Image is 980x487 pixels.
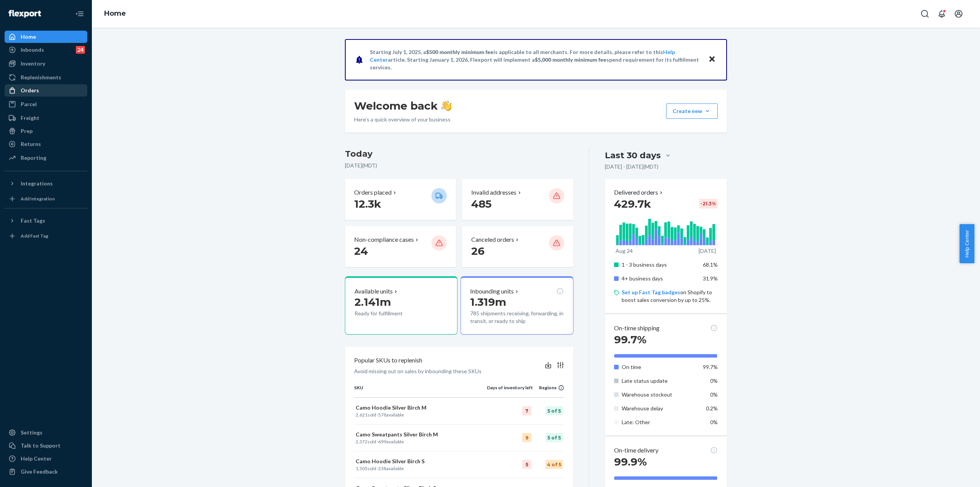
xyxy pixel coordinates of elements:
div: Parcel [21,100,37,108]
div: Settings [21,429,42,436]
p: Late status update [622,377,697,385]
a: Add Integration [5,193,87,205]
span: 0% [710,377,718,384]
p: Late: Other [622,418,697,426]
p: [DATE] ( MDT ) [345,162,573,169]
a: Replenishments [5,71,87,84]
div: Reporting [21,154,46,162]
div: Freight [21,114,39,122]
div: Replenishments [21,74,61,81]
div: Orders [21,87,39,94]
span: 31.9% [703,275,718,282]
span: 99.7% [614,333,647,346]
p: Warehouse delay [622,405,697,412]
p: On-time shipping [614,324,660,333]
span: 1.319m [470,295,506,308]
p: [DATE] - [DATE] ( MDT ) [605,163,658,171]
p: [DATE] [699,247,716,255]
button: Fast Tags [5,215,87,227]
ol: breadcrumbs [98,3,132,25]
h3: Today [345,148,573,160]
div: 5 of 5 [546,433,563,442]
span: 1,505 [356,466,367,471]
div: Give Feedback [21,468,58,476]
p: Here’s a quick overview of your business [354,116,452,123]
a: Help Center [5,453,87,465]
a: Parcel [5,98,87,110]
span: 2,372 [356,439,367,444]
div: Add Integration [21,195,55,202]
p: 4+ business days [622,275,697,282]
div: Home [21,33,36,41]
a: Prep [5,125,87,137]
p: Inbounding units [470,287,514,296]
div: 9 [522,433,531,442]
div: Inventory [21,60,45,67]
span: 99.7% [703,364,718,370]
p: 785 shipments receiving, forwarding, in transit, or ready to ship [470,310,563,325]
span: Help Center [959,224,974,263]
p: on Shopify to boost sales conversion by up to 25%. [622,289,718,304]
p: Popular SKUs to replenish [354,356,422,365]
button: Close Navigation [72,6,87,21]
button: Non-compliance cases 24 [345,226,456,267]
div: Add Fast Tag [21,233,48,239]
a: Freight [5,112,87,124]
button: Invalid addresses 485 [462,179,573,220]
div: Returns [21,140,41,148]
span: 0% [710,419,718,425]
div: Fast Tags [21,217,45,225]
th: SKU [354,384,487,397]
span: 26 [471,244,485,257]
span: $5,000 monthly minimum fee [535,56,606,63]
button: Orders placed 12.3k [345,179,456,220]
button: Delivered orders [614,188,664,197]
div: 24 [76,46,85,54]
a: Home [5,31,87,43]
p: Available units [354,287,393,296]
button: Available units2.141mReady for fulfillment [345,276,457,335]
span: $500 monthly minimum fee [426,49,493,55]
a: Orders [5,84,87,97]
span: 0% [710,391,718,398]
span: 429.7k [614,197,651,210]
p: Invalid addresses [471,188,516,197]
span: 699 [378,439,386,444]
p: Warehouse stockout [622,391,697,398]
span: 2.141m [354,295,391,308]
div: Help Center [21,455,52,462]
a: Home [104,9,126,18]
p: sold · available [356,465,485,472]
div: Regions [533,384,564,391]
p: Avoid missing out on sales by inbounding these SKUs [354,367,482,375]
span: 485 [471,197,492,210]
p: Aug 24 [616,247,633,255]
div: Prep [21,127,33,135]
h1: Welcome back [354,99,452,113]
a: Talk to Support [5,439,87,452]
p: On time [622,363,697,371]
button: Canceled orders 26 [462,226,573,267]
p: Starting July 1, 2025, a is applicable to all merchants. For more details, please refer to this a... [370,48,701,71]
div: 5 of 5 [546,406,563,415]
div: Last 30 days [605,149,661,161]
div: 7 [522,406,531,415]
a: Returns [5,138,87,150]
a: Reporting [5,152,87,164]
p: Orders placed [354,188,392,197]
p: Ready for fulfillment [354,310,425,317]
div: Talk to Support [21,442,60,449]
button: Inbounding units1.319m785 shipments receiving, forwarding, in transit, or ready to ship [461,276,573,335]
p: 1 - 3 business days [622,261,697,269]
a: Add Fast Tag [5,230,87,242]
p: Camo Hoodie Silver Birch M [356,404,485,412]
button: Create new [666,103,718,119]
button: Open notifications [934,6,949,21]
a: Settings [5,426,87,439]
div: -21.3 % [699,199,718,208]
span: 24 [354,244,368,257]
p: Non-compliance cases [354,235,414,244]
p: sold · available [356,412,485,418]
a: Inbounds24 [5,44,87,56]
